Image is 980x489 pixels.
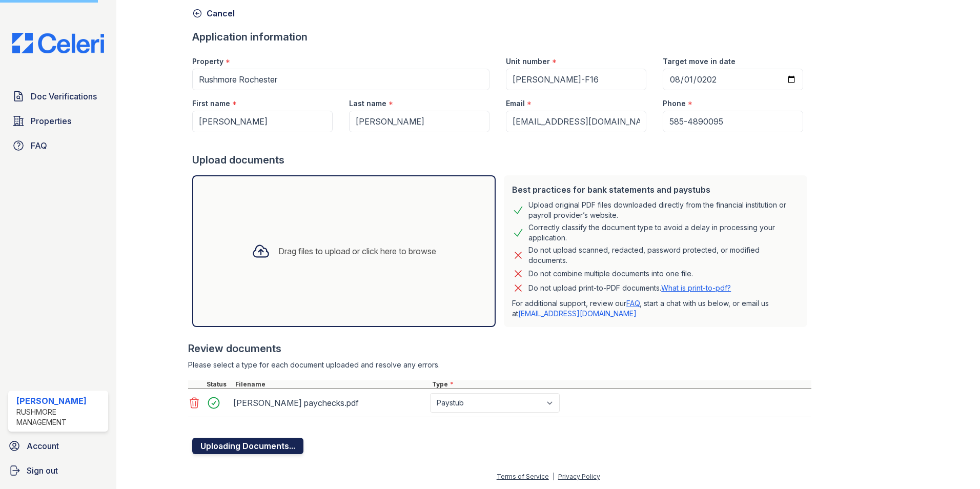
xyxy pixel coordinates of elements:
div: Upload documents [192,153,811,167]
label: Property [192,56,223,67]
div: Drag files to upload or click here to browse [278,245,436,257]
div: Upload original PDF files downloaded directly from the financial institution or payroll provider’... [528,200,799,220]
div: Do not upload scanned, redacted, password protected, or modified documents. [528,245,799,266]
a: Properties [8,111,108,131]
a: Account [4,436,112,456]
div: | [553,473,555,480]
div: Rushmore Management [16,407,104,427]
div: Do not combine multiple documents into one file. [528,268,693,280]
span: Doc Verifications [31,90,97,103]
div: [PERSON_NAME] paychecks.pdf [233,395,426,411]
div: Correctly classify the document type to avoid a delay in processing your application. [528,222,799,243]
label: Unit number [506,56,550,67]
p: Do not upload print-to-PDF documents. [528,283,731,293]
img: CE_Logo_Blue-a8612792a0a2168367f1c8372b55b34899dd931a85d93a1a3d3e32e68fde9ad4.png [4,33,112,53]
span: Sign out [27,464,58,477]
a: What is print-to-pdf? [661,283,731,292]
a: Terms of Service [497,473,549,480]
label: First name [192,98,230,109]
label: Target move in date [663,56,736,67]
button: Uploading Documents... [192,438,303,454]
a: Sign out [4,460,112,481]
a: FAQ [8,135,108,156]
label: Phone [663,98,686,109]
a: Privacy Policy [558,473,600,480]
label: Email [506,98,525,109]
span: Account [27,440,59,452]
p: For additional support, review our , start a chat with us below, or email us at [512,298,799,319]
div: Please select a type for each document uploaded and resolve any errors. [188,360,811,370]
div: Type [430,380,811,389]
a: FAQ [626,299,640,308]
div: Filename [233,380,430,389]
span: Properties [31,115,71,127]
div: [PERSON_NAME] [16,395,104,407]
div: Best practices for bank statements and paystubs [512,184,799,196]
div: Review documents [188,341,811,356]
div: Status [205,380,233,389]
span: FAQ [31,139,47,152]
a: Doc Verifications [8,86,108,107]
a: [EMAIL_ADDRESS][DOMAIN_NAME] [518,309,637,318]
a: Cancel [192,7,235,19]
div: Application information [192,30,811,44]
label: Last name [349,98,386,109]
